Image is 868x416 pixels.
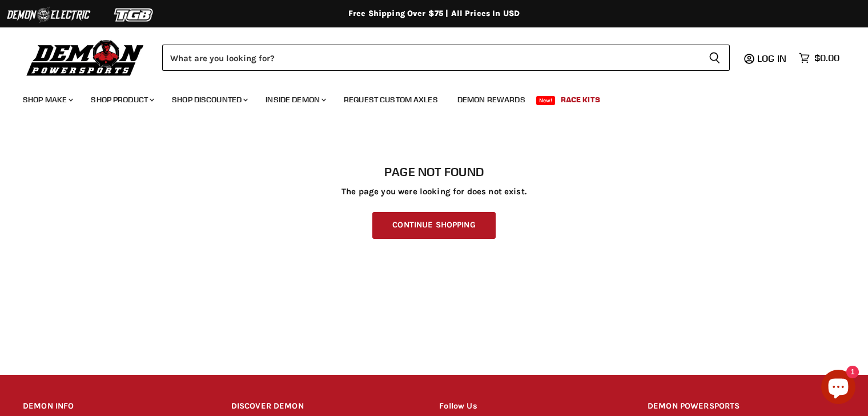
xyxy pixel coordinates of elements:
form: Product [162,45,730,71]
a: Demon Rewards [449,88,534,111]
button: Search [700,45,730,71]
a: Continue Shopping [372,212,495,239]
h1: Page not found [23,165,845,179]
ul: Main menu [14,83,837,111]
input: Search [162,45,700,71]
a: Request Custom Axles [335,88,447,111]
img: Demon Electric Logo 2 [6,4,91,26]
inbox-online-store-chat: Shopify online store chat [818,370,859,407]
span: New! [536,96,556,105]
img: TGB Logo 2 [91,4,177,26]
a: Shop Discounted [163,88,255,111]
a: Race Kits [552,88,609,111]
p: The page you were looking for does not exist. [23,187,845,197]
a: Shop Make [14,88,80,111]
a: Inside Demon [257,88,333,111]
a: Shop Product [82,88,161,111]
span: Log in [757,53,786,64]
a: Log in [752,53,793,63]
img: Demon Powersports [23,37,148,78]
a: $0.00 [793,50,845,66]
span: $0.00 [814,53,839,63]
